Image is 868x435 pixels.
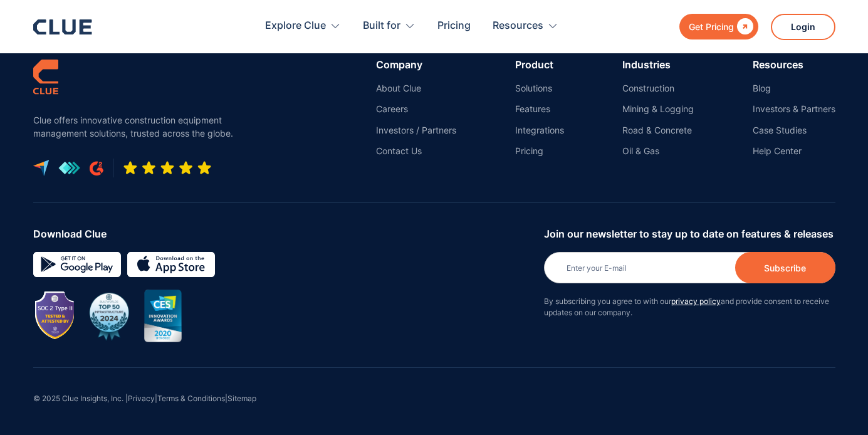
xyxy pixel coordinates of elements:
[376,145,456,157] a: Contact Us
[622,145,694,157] a: Oil & Gas
[265,6,326,46] div: Explore Clue
[734,19,753,34] div: 
[90,161,103,176] img: G2 review platform icon
[123,160,212,176] img: Five-star rating icon
[544,296,835,318] p: By subscribing you agree to with our and provide consent to receive updates on our company.
[376,103,456,115] a: Careers
[493,6,543,46] div: Resources
[622,125,694,136] a: Road & Concrete
[227,394,256,403] a: Sitemap
[33,252,121,277] img: Google simple icon
[515,103,564,115] a: Features
[128,394,155,403] a: Privacy
[33,228,535,239] div: Download Clue
[265,6,341,46] div: Explore Clue
[622,59,694,70] div: Industries
[493,6,558,46] div: Resources
[83,290,135,342] img: BuiltWorlds Top 50 Infrastructure 2024 award badge with
[622,103,694,115] a: Mining & Logging
[376,125,456,136] a: Investors / Partners
[671,296,721,306] a: privacy policy
[544,228,835,331] form: Newsletter
[144,290,182,342] img: CES innovation award 2020 image
[33,160,49,176] img: capterra logo icon
[376,83,456,94] a: About Clue
[515,59,564,70] div: Product
[33,113,240,140] p: Clue offers innovative construction equipment management solutions, trusted across the globe.
[515,145,564,157] a: Pricing
[753,83,835,94] a: Blog
[679,14,758,39] a: Get Pricing
[515,83,564,94] a: Solutions
[437,6,471,46] a: Pricing
[753,125,835,136] a: Case Studies
[753,103,835,115] a: Investors & Partners
[689,19,734,34] div: Get Pricing
[544,252,835,283] input: Enter your E-mail
[753,59,835,70] div: Resources
[58,161,80,175] img: get app logo
[363,6,400,46] div: Built for
[376,59,456,70] div: Company
[157,394,225,403] a: Terms & Conditions
[33,59,58,95] img: clue logo simple
[735,252,835,283] input: Subscribe
[127,252,215,277] img: download on the App store
[771,14,835,40] a: Login
[36,293,74,339] img: Image showing SOC 2 TYPE II badge for CLUE
[515,125,564,136] a: Integrations
[622,83,694,94] a: Construction
[753,145,835,157] a: Help Center
[363,6,416,46] div: Built for
[544,228,835,239] div: Join our newsletter to stay up to date on features & releases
